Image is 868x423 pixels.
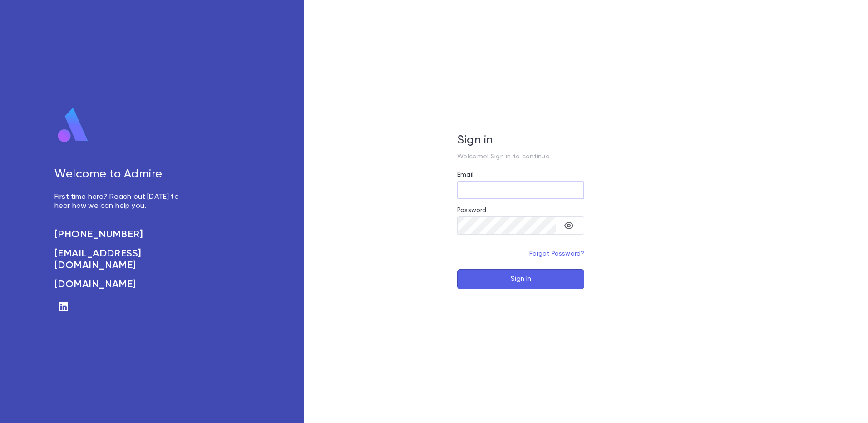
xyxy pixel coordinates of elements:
button: Sign In [457,269,584,289]
h5: Sign in [457,134,584,148]
a: Forgot Password? [529,251,585,257]
h5: Welcome to Admire [54,168,189,182]
label: Password [457,207,486,214]
a: [PHONE_NUMBER] [54,229,189,241]
p: Welcome! Sign in to continue. [457,153,584,160]
label: Email [457,171,473,178]
p: First time here? Reach out [DATE] to hear how we can help you. [54,192,189,211]
img: logo [54,107,92,143]
a: [EMAIL_ADDRESS][DOMAIN_NAME] [54,248,189,271]
a: [DOMAIN_NAME] [54,279,189,290]
button: toggle password visibility [560,216,578,235]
